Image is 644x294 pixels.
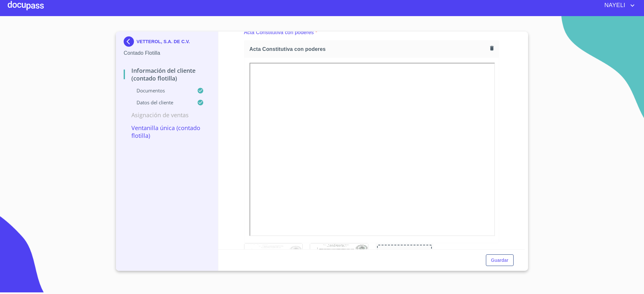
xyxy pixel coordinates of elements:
[250,46,488,52] span: Acta Constitutiva con poderes
[600,0,636,11] button: account of current user
[124,111,210,119] p: Asignación de Ventas
[491,256,508,264] span: Guardar
[124,49,210,57] p: Contado Flotilla
[124,36,210,49] div: VETTEROL, S.A. DE C.V.
[486,254,514,266] button: Guardar
[124,87,197,94] p: Documentos
[600,0,629,11] span: NAYELI
[124,67,210,82] p: Información del Cliente (Contado Flotilla)
[244,29,314,36] p: Acta Constitutiva con poderes
[124,124,210,139] p: Ventanilla Única (Contado Flotilla)
[124,99,197,106] p: Datos del cliente
[124,36,137,47] img: Docupass spot blue
[250,63,495,236] iframe: Acta Constitutiva con poderes
[137,39,190,44] p: VETTEROL, S.A. DE C.V.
